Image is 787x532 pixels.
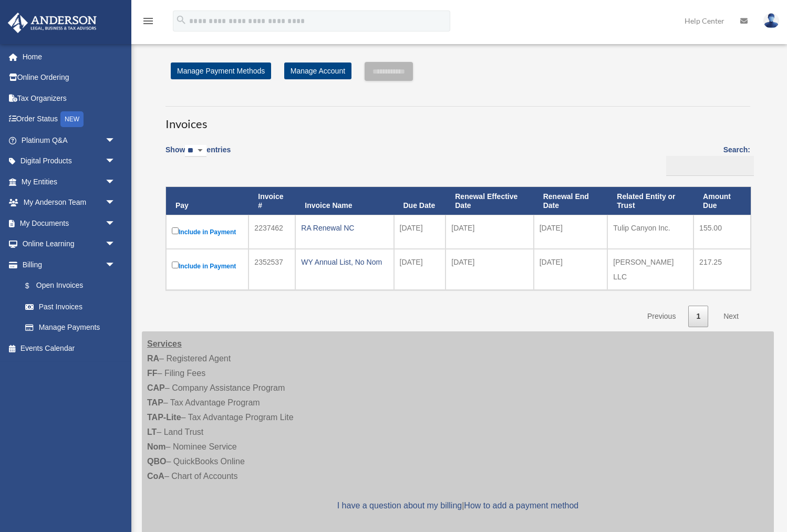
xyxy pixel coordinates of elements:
[248,215,295,249] td: 2237462
[693,215,751,249] td: 155.00
[147,457,166,466] strong: QBO
[15,296,126,317] a: Past Invoices
[284,62,351,79] a: Manage Account
[105,130,126,151] span: arrow_drop_down
[105,192,126,214] span: arrow_drop_down
[147,413,181,422] strong: TAP-Lite
[534,215,608,249] td: [DATE]
[688,306,708,327] a: 1
[60,111,84,127] div: NEW
[147,354,159,363] strong: RA
[105,171,126,193] span: arrow_drop_down
[7,46,131,67] a: Home
[147,472,164,481] strong: CoA
[147,398,163,407] strong: TAP
[172,227,179,234] input: Include in Payment
[172,262,179,268] input: Include in Payment
[534,187,608,215] th: Renewal End Date: activate to sort column ascending
[165,143,231,168] label: Show entries
[147,442,166,451] strong: Nom
[394,215,446,249] td: [DATE]
[172,259,243,273] label: Include in Payment
[165,106,750,132] h3: Invoices
[7,67,131,88] a: Online Ordering
[607,249,693,290] td: [PERSON_NAME] LLC
[394,249,446,290] td: [DATE]
[172,225,243,238] label: Include in Payment
[142,18,154,27] a: menu
[716,306,747,327] a: Next
[607,215,693,249] td: Tulip Canyon Inc.
[464,501,578,510] a: How to add a payment method
[15,317,126,338] a: Manage Payments
[7,192,131,213] a: My Anderson Teamarrow_drop_down
[301,255,388,269] div: WY Annual List, No Nom
[7,109,131,130] a: Order StatusNEW
[142,15,154,27] i: menu
[248,187,295,215] th: Invoice #: activate to sort column ascending
[171,62,271,79] a: Manage Payment Methods
[105,151,126,172] span: arrow_drop_down
[147,427,157,436] strong: LT
[175,14,187,26] i: search
[105,254,126,276] span: arrow_drop_down
[147,339,182,348] strong: Services
[763,13,779,28] img: User Pic
[7,254,126,275] a: Billingarrow_drop_down
[105,213,126,234] span: arrow_drop_down
[693,187,751,215] th: Amount Due: activate to sort column ascending
[607,187,693,215] th: Related Entity or Trust: activate to sort column ascending
[7,234,131,255] a: Online Learningarrow_drop_down
[105,234,126,255] span: arrow_drop_down
[147,369,158,378] strong: FF
[147,383,165,392] strong: CAP
[7,171,131,192] a: My Entitiesarrow_drop_down
[248,249,295,290] td: 2352537
[5,13,100,33] img: Anderson Advisors Platinum Portal
[7,338,131,359] a: Events Calendar
[446,187,533,215] th: Renewal Effective Date: activate to sort column ascending
[639,306,684,327] a: Previous
[666,156,754,176] input: Search:
[295,187,393,215] th: Invoice Name: activate to sort column ascending
[31,279,36,293] span: $
[147,498,769,513] p: |
[446,249,533,290] td: [DATE]
[446,215,533,249] td: [DATE]
[337,501,462,510] a: I have a question about my billing
[534,249,608,290] td: [DATE]
[7,213,131,234] a: My Documentsarrow_drop_down
[693,249,751,290] td: 217.25
[662,143,750,176] label: Search:
[394,187,446,215] th: Due Date: activate to sort column ascending
[301,221,388,235] div: RA Renewal NC
[7,151,131,172] a: Digital Productsarrow_drop_down
[7,130,131,151] a: Platinum Q&Aarrow_drop_down
[7,88,131,109] a: Tax Organizers
[166,187,248,215] th: Pay: activate to sort column descending
[185,145,206,157] select: Showentries
[15,275,121,297] a: $Open Invoices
